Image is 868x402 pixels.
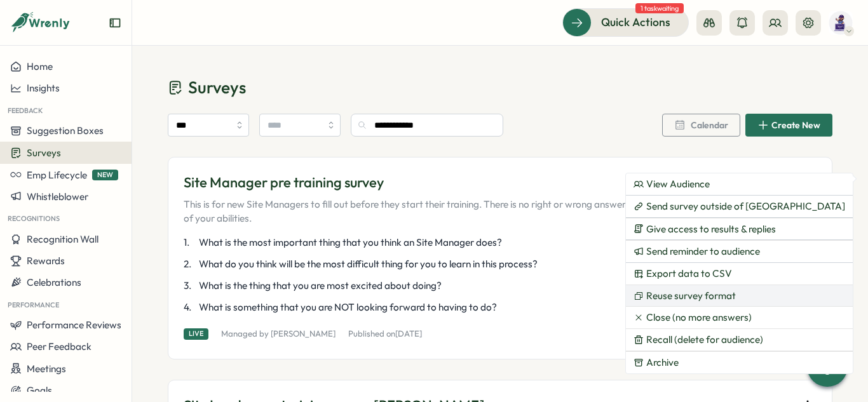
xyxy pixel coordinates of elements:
[27,60,53,72] span: Home
[199,257,538,271] span: What do you think will be the most difficult thing for you to learn in this process?
[184,328,208,339] div: Live
[626,196,853,217] button: Send survey outside of [GEOGRAPHIC_DATA]
[199,300,497,314] span: What is something that you are NOT looking forward to having to do?
[221,328,336,340] p: Managed by
[109,17,121,29] button: Expand sidebar
[646,246,760,257] span: Send reminder to audience
[184,198,794,225] p: This is for new Site Managers to fill out before they start their training. There is no right or ...
[646,224,776,235] span: Give access to results & replies
[27,147,61,159] span: Surveys
[626,329,853,351] button: Recall (delete for audience)
[635,3,684,13] span: 1 task waiting
[348,328,422,340] p: Published on
[27,191,88,203] span: Whistleblower
[626,173,853,195] button: View Audience
[27,82,60,94] span: Insights
[601,14,670,30] span: Quick Actions
[27,276,81,288] span: Celebrations
[562,8,689,36] button: Quick Actions
[27,169,87,181] span: Emp Lifecycle
[188,76,246,98] span: Surveys
[184,173,794,192] p: Site Manager pre training survey
[184,300,196,314] span: 4 .
[626,263,853,285] button: Export data to CSV
[184,279,196,293] span: 3 .
[662,114,740,137] button: Calendar
[646,178,710,190] span: View Audience
[771,121,820,130] span: Create New
[626,352,853,373] button: Archive
[27,124,104,137] span: Suggestion Boxes
[646,334,763,345] span: Recall (delete for audience)
[271,328,336,338] a: [PERSON_NAME]
[184,236,196,250] span: 1 .
[646,268,732,279] span: Export data to CSV
[745,114,832,137] button: Create New
[691,121,728,130] span: Calendar
[626,218,853,240] button: Give access to results & replies
[27,384,52,396] span: Goals
[626,241,853,262] button: Send reminder to audience
[646,312,752,323] span: Close (no more answers)
[27,255,65,267] span: Rewards
[27,319,121,331] span: Performance Reviews
[27,233,98,245] span: Recognition Wall
[27,340,92,352] span: Peer Feedback
[829,11,853,35] img: John Sproul
[27,363,66,375] span: Meetings
[626,285,853,307] button: Reuse survey format
[646,357,679,368] span: Archive
[184,257,196,271] span: 2 .
[646,201,845,212] span: Send survey outside of [GEOGRAPHIC_DATA]
[646,290,736,302] span: Reuse survey format
[199,279,442,293] span: What is the thing that you are most excited about doing?
[199,236,502,250] span: What is the most important thing that you think an Site Manager does?
[626,307,853,328] button: Close (no more answers)
[395,328,422,338] span: [DATE]
[92,170,118,180] span: NEW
